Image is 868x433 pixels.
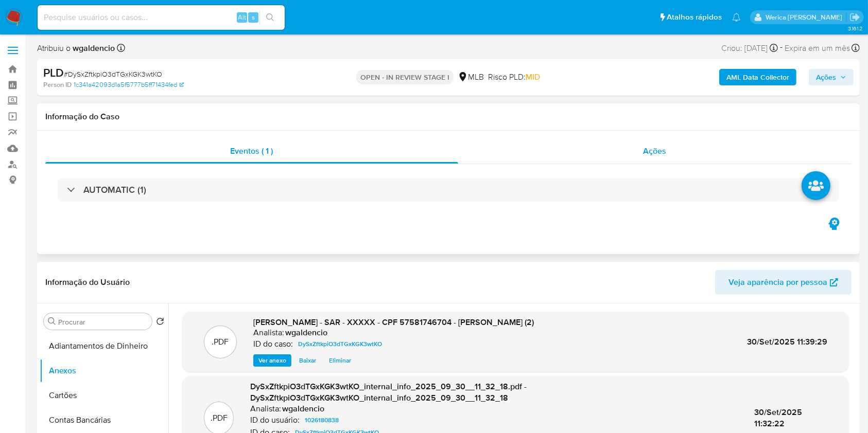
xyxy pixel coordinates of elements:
[252,12,255,22] span: s
[488,71,540,83] span: Risco PLD:
[526,71,540,83] span: MID
[356,70,454,84] p: OPEN - IN REVIEW STAGE I
[238,12,246,22] span: Alt
[294,338,386,350] a: DySxZftkpiO3dTGxKGK3wtKO
[253,354,291,367] button: Ver anexo
[305,414,339,426] span: 1026180838
[58,178,839,202] div: AUTOMATIC (1)
[458,71,484,83] div: MLB
[253,316,534,328] span: [PERSON_NAME] - SAR - XXXXX - CPF 57581746704 - [PERSON_NAME] (2)
[211,412,228,424] p: .PDF
[780,41,783,55] span: -
[74,80,184,89] a: 1c341a42093d1a5f5777b5ff71434fed
[64,69,162,79] span: # DySxZftkpiO3dTGxKGK3wtKO
[83,184,146,195] h3: AUTOMATIC (1)
[715,270,852,295] button: Veja aparência por pessoa
[231,145,273,157] span: Eventos ( 1 )
[253,328,284,338] p: Analista:
[250,381,527,404] span: DySxZftkpiO3dTGxKGK3wtKO_internal_info_2025_09_30__11_32_18.pdf - DySxZftkpiO3dTGxKGK3wtKO_intern...
[38,11,285,24] input: Pesquise usuários ou casos...
[156,317,164,329] button: Retornar ao pedido padrão
[40,383,168,408] button: Cartões
[816,69,836,85] span: Ações
[259,10,281,25] button: search-icon
[785,43,850,54] span: Expira em um mês
[721,41,778,55] div: Criou: [DATE]
[43,80,72,89] b: Person ID
[48,317,56,326] button: Procurar
[285,328,327,338] h6: wgaldencio
[728,270,827,295] span: Veja aparência por pessoa
[644,145,667,157] span: Ações
[40,358,168,383] button: Anexos
[43,64,64,81] b: PLD
[324,354,356,367] button: Eliminar
[71,42,115,54] b: wgaldencio
[258,355,286,366] span: Ver anexo
[294,354,321,367] button: Baixar
[250,404,281,414] p: Analista:
[719,69,796,85] button: AML Data Collector
[45,112,852,122] h1: Informação do Caso
[250,415,300,425] p: ID do usuário:
[726,69,789,85] b: AML Data Collector
[809,69,854,85] button: Ações
[667,12,722,23] span: Atalhos rápidos
[58,317,148,327] input: Procurar
[253,339,293,349] p: ID do caso:
[298,338,382,350] span: DySxZftkpiO3dTGxKGK3wtKO
[37,43,115,54] span: Atribuiu o
[329,355,351,366] span: Eliminar
[732,13,741,22] a: Notificações
[299,355,316,366] span: Baixar
[766,12,846,22] p: werica.jgaldencio@mercadolivre.com
[40,408,168,432] button: Contas Bancárias
[282,404,324,414] h6: wgaldencio
[747,336,827,348] span: 30/Set/2025 11:39:29
[40,334,168,358] button: Adiantamentos de Dinheiro
[301,414,343,426] a: 1026180838
[45,277,130,287] h1: Informação do Usuário
[212,336,229,348] p: .PDF
[849,12,860,23] a: Sair
[754,406,802,429] span: 30/Set/2025 11:32:22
